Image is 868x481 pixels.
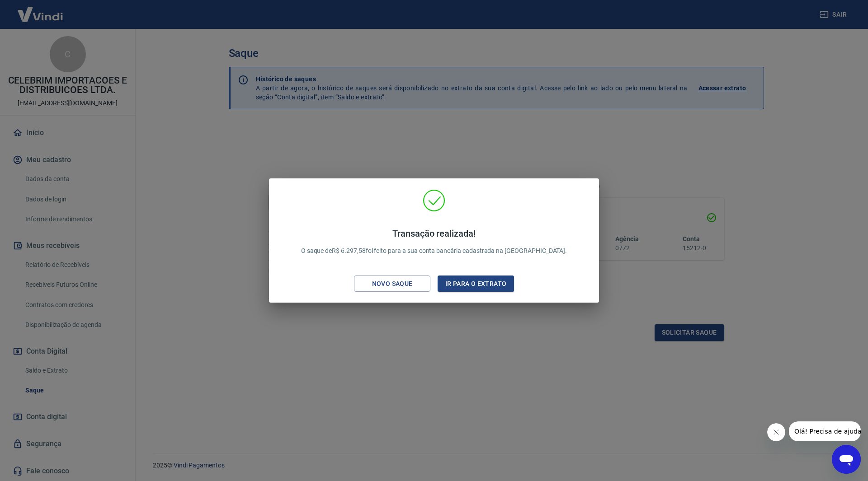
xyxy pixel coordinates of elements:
iframe: Fechar mensagem [767,423,785,441]
p: O saque de R$ 6.297,58 foi feito para a sua conta bancária cadastrada na [GEOGRAPHIC_DATA]. [301,228,567,256]
span: Olá! Precisa de ajuda? [5,6,76,14]
iframe: Botão para abrir a janela de mensagens [832,445,861,474]
div: Novo saque [361,278,424,290]
button: Ir para o extrato [438,276,514,292]
iframe: Mensagem da empresa [789,421,861,441]
button: Novo saque [354,276,430,292]
h4: Transação realizada! [301,228,567,239]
